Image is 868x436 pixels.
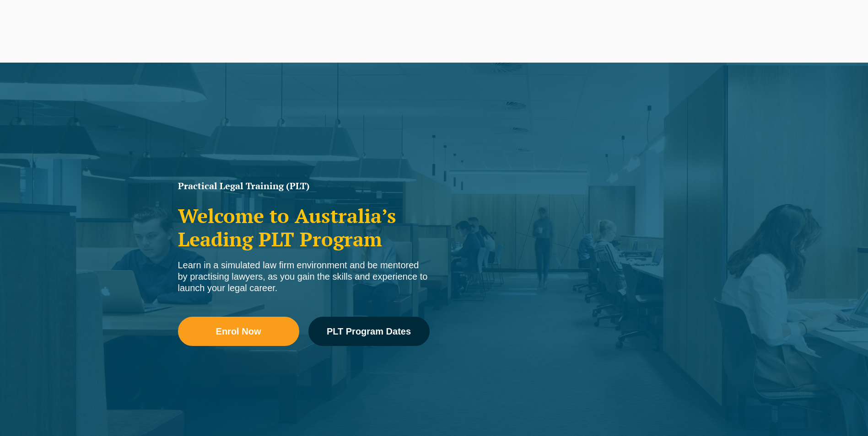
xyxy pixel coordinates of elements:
[327,327,411,336] span: PLT Program Dates
[308,317,430,346] a: PLT Program Dates
[178,204,430,250] h2: Welcome to Australia’s Leading PLT Program
[178,317,299,346] a: Enrol Now
[178,260,430,294] div: Learn in a simulated law firm environment and be mentored by practising lawyers, as you gain the ...
[178,181,430,191] h1: Practical Legal Training (PLT)
[216,327,261,336] span: Enrol Now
